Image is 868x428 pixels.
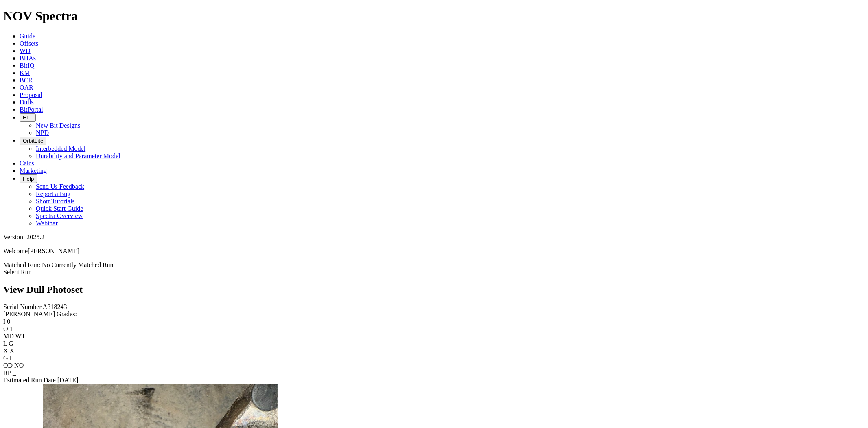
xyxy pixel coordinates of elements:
[20,33,35,40] a: Guide
[9,340,13,347] span: G
[15,333,26,340] span: WT
[36,145,85,152] a: Interbedded Model
[20,160,34,167] a: Calcs
[20,113,36,122] button: FTT
[36,190,70,197] a: Report a Bug
[3,333,14,340] label: MD
[3,318,5,325] label: I
[36,183,84,190] a: Send Us Feedback
[36,212,83,219] a: Spectra Overview
[36,122,80,129] a: New Bit Designs
[36,198,75,205] a: Short Tutorials
[3,311,865,318] div: [PERSON_NAME] Grades:
[20,167,47,174] a: Marketing
[3,347,8,354] label: X
[20,62,34,69] a: BitIQ
[14,362,24,369] span: NO
[23,115,33,121] span: FTT
[23,138,43,144] span: OrbitLite
[10,347,15,354] span: X
[36,129,49,136] a: NPD
[3,325,8,332] label: O
[20,106,43,113] a: BitPortal
[3,9,865,24] h1: NOV Spectra
[57,377,79,384] span: [DATE]
[3,269,32,276] a: Select Run
[3,362,13,369] label: OD
[20,137,46,145] button: OrbitLite
[20,47,31,54] a: WD
[36,152,120,159] a: Durability and Parameter Model
[28,247,79,254] span: [PERSON_NAME]
[13,369,16,376] span: _
[3,261,40,268] span: Matched Run:
[3,284,865,295] h2: View Dull Photoset
[20,40,38,47] a: Offsets
[20,99,34,106] a: Dulls
[3,247,865,255] p: Welcome
[20,174,37,183] button: Help
[20,84,33,91] a: OAR
[42,261,114,268] span: No Currently Matched Run
[36,220,58,227] a: Webinar
[3,340,7,347] label: L
[3,377,56,384] label: Estimated Run Date
[20,91,42,98] a: Proposal
[3,355,8,362] label: G
[3,234,865,241] div: Version: 2025.2
[10,355,12,362] span: I
[3,303,42,310] label: Serial Number
[7,318,10,325] span: 0
[43,303,67,310] span: A318243
[36,205,83,212] a: Quick Start Guide
[10,325,13,332] span: 1
[20,55,36,62] a: BHAs
[3,369,11,376] label: RP
[23,176,34,182] span: Help
[20,69,30,76] a: KM
[20,77,33,84] a: BCR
